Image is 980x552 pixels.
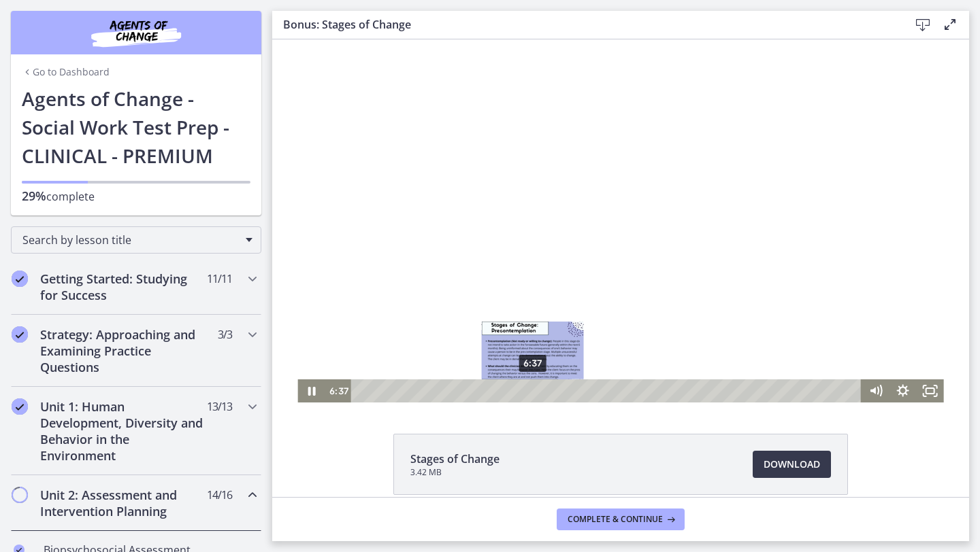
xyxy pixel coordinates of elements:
[207,487,232,503] span: 14 / 16
[617,340,644,363] button: Show settings menu
[22,188,46,204] span: 29%
[54,16,218,49] img: Agents of Change
[218,326,232,343] span: 3 / 3
[12,271,28,287] i: Completed
[410,467,500,478] span: 3.42 MB
[753,451,831,478] a: Download
[11,226,261,254] div: Search by lesson title
[207,398,232,415] span: 13 / 13
[40,398,206,464] h2: Unit 1: Human Development, Diversity and Behavior in the Environment
[40,487,206,519] h2: Unit 2: Assessment and Intervention Planning
[644,340,672,363] button: Fullscreen
[410,451,500,467] span: Stages of Change
[12,326,28,343] i: Completed
[22,188,250,205] p: complete
[207,271,232,287] span: 11 / 11
[22,65,110,79] a: Go to Dashboard
[22,84,250,170] h1: Agents of Change - Social Work Test Prep - CLINICAL - PREMIUM
[40,271,206,303] h2: Getting Started: Studying for Success
[590,340,617,363] button: Mute
[272,39,969,402] iframe: Video Lesson
[12,398,28,415] i: Completed
[568,514,663,525] span: Complete & continue
[764,456,820,472] span: Download
[283,16,887,33] h3: Bonus: Stages of Change
[40,326,206,375] h2: Strategy: Approaching and Examining Practice Questions
[22,232,239,247] span: Search by lesson title
[557,508,685,530] button: Complete & continue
